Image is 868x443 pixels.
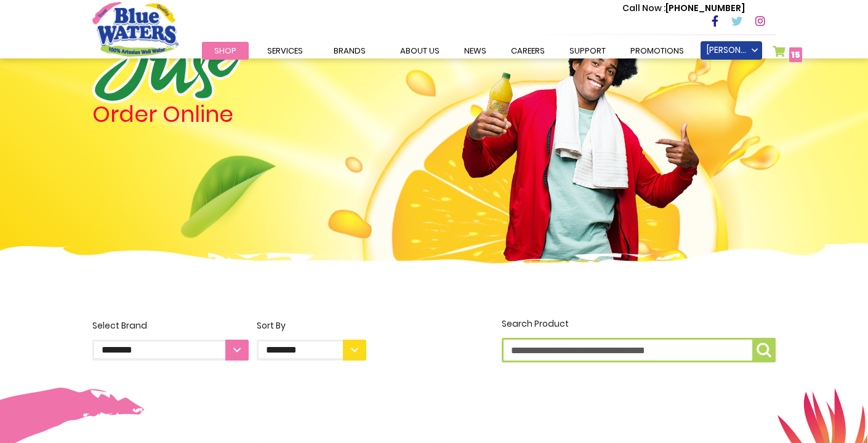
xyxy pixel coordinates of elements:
a: careers [499,42,557,60]
select: Select Brand [92,340,249,361]
img: logo [92,20,241,103]
a: 15 [773,46,802,63]
a: Promotions [618,42,696,60]
button: Search Product [752,338,776,362]
span: Shop [214,45,236,57]
span: Call Now : [622,2,665,14]
a: store logo [92,2,179,56]
span: Services [267,45,303,57]
label: Select Brand [92,319,249,361]
h4: Order Online [92,103,366,126]
a: News [452,42,499,60]
label: Search Product [502,317,776,362]
select: Sort By [257,340,366,361]
input: Search Product [502,338,776,362]
p: [PHONE_NUMBER] [622,2,745,15]
span: 15 [791,49,800,61]
a: [PERSON_NAME] [701,41,762,60]
span: Brands [334,45,366,57]
a: support [557,42,618,60]
img: search-icon.png [757,343,771,357]
a: about us [388,42,452,60]
div: Sort By [257,319,366,332]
